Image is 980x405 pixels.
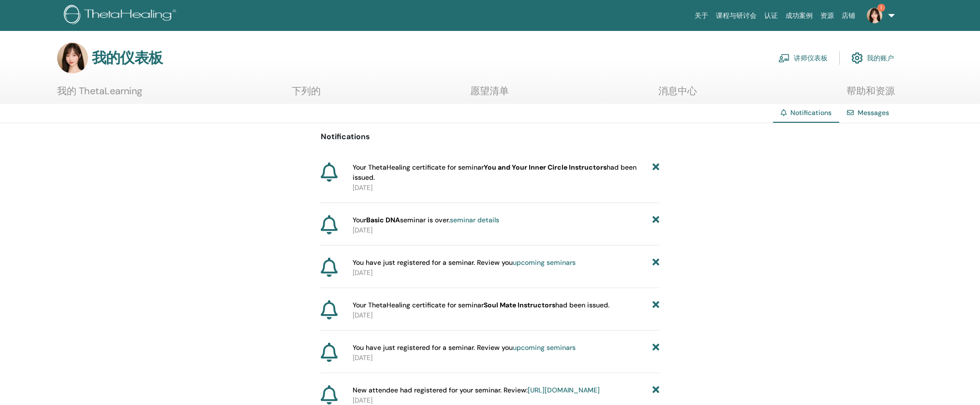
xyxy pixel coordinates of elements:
a: 讲师仪表板 [778,47,828,69]
span: You have just registered for a seminar. Review you [353,258,576,268]
a: 认证 [760,7,782,25]
a: 关于 [691,7,712,25]
span: New attendee had registered for your seminar. Review: [353,385,600,395]
a: 帮助和资源 [846,85,895,104]
a: 资源 [817,7,838,25]
img: default.jpg [867,8,882,23]
a: 成功案例 [782,7,817,25]
font: 我的账户 [867,54,894,63]
font: 消息中心 [658,85,697,97]
span: You have just registered for a seminar. Review you [353,343,576,353]
a: 课程与研讨会 [712,7,760,25]
font: 资源 [820,12,834,19]
img: cog.svg [851,50,863,66]
a: 店铺 [838,7,859,25]
a: 愿望清单 [470,85,509,104]
span: Your seminar is over. [353,215,499,225]
span: Your ThetaHealing certificate for seminar had been issued. [353,300,609,310]
a: Messages [858,108,889,117]
a: [URL][DOMAIN_NAME] [528,386,600,394]
font: 关于 [695,12,708,19]
font: 讲师仪表板 [794,54,828,63]
p: [DATE] [353,353,659,363]
b: Soul Mate Instructors [484,301,555,309]
font: 我的仪表板 [92,48,163,67]
span: Notifications [790,108,832,117]
strong: Basic DNA [366,216,400,224]
b: You and Your Inner Circle Instructors [484,163,607,172]
img: logo.png [64,5,179,27]
a: 消息中心 [658,85,697,104]
font: 认证 [764,12,778,19]
font: 成功案例 [786,12,813,19]
a: 我的 ThetaLearning [57,85,142,104]
a: seminar details [450,216,499,224]
p: [DATE] [353,183,659,193]
img: chalkboard-teacher.svg [778,54,790,62]
p: [DATE] [353,225,659,235]
a: 我的账户 [851,47,894,69]
a: upcoming seminars [513,343,576,352]
font: 1 [880,4,882,11]
font: 帮助和资源 [846,85,895,97]
a: 下列的 [292,85,321,104]
span: Your ThetaHealing certificate for seminar had been issued. [353,162,653,183]
font: 下列的 [292,85,321,97]
a: upcoming seminars [513,258,576,267]
font: 我的 ThetaLearning [57,85,142,97]
img: default.jpg [57,43,88,73]
p: [DATE] [353,268,659,278]
font: 店铺 [842,12,855,19]
p: Notifications [321,131,659,143]
font: 愿望清单 [470,85,509,97]
font: 课程与研讨会 [716,12,757,19]
p: [DATE] [353,310,659,320]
